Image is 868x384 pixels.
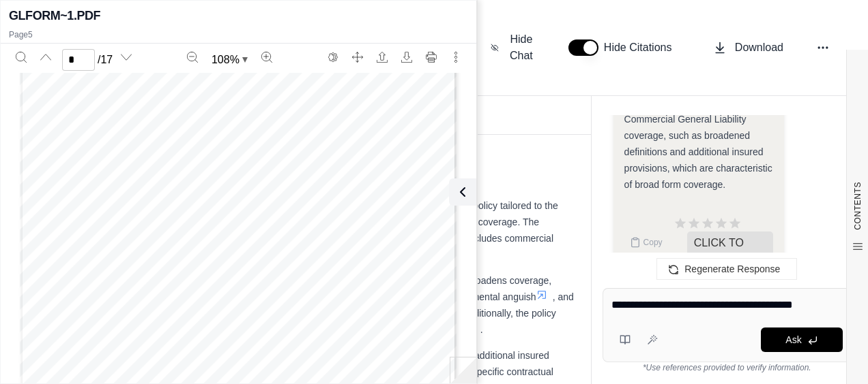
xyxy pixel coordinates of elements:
[347,46,368,68] button: Full screen
[485,26,541,69] button: Hide Chat
[708,34,789,61] button: Download
[761,327,843,352] button: Ask
[420,46,442,68] button: Print
[98,52,113,68] span: / 17
[656,258,797,280] button: Regenerate Response
[604,39,680,56] span: Hide Citations
[206,49,253,71] button: Zoom document
[480,324,483,335] span: .
[687,231,773,271] span: CLICK TO RATE
[115,46,137,68] button: Next page
[624,229,668,256] button: Copy
[624,64,772,190] span: policy includes several enhancements and expansions to standard Commercial General Liability cove...
[322,46,344,68] button: Switch to the dark theme
[35,46,57,68] button: Previous page
[852,182,863,230] span: CONTENTS
[445,46,467,68] button: More actions
[212,52,240,68] span: 108 %
[371,46,393,68] button: Open file
[507,31,536,64] span: Hide Chat
[10,46,32,68] button: Search
[9,29,468,40] p: Page 5
[735,39,783,56] span: Download
[643,237,663,248] span: Copy
[9,6,100,25] h2: GLFORM~1.PDF
[785,334,801,345] span: Ask
[603,362,852,373] div: *Use references provided to verify information.
[62,49,95,71] input: Enter a page number
[256,46,278,68] button: Zoom in
[396,46,418,68] button: Download
[182,46,203,68] button: Zoom out
[205,200,558,260] span: The policy is a CNA Paramount package policy tailored to the needs of a modern business with some...
[684,263,780,274] span: Regenerate Response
